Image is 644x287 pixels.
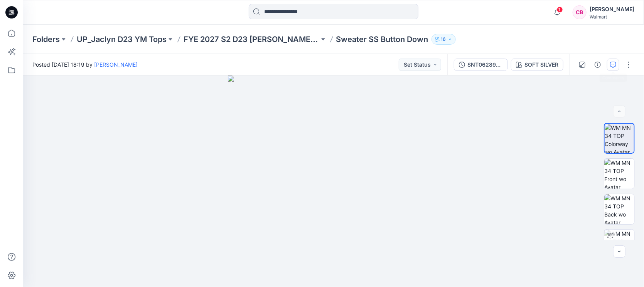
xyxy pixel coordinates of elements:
button: SNT06289_ADM_Mens Sweater SS Button Down [454,59,508,71]
div: Walmart [590,14,634,20]
button: 16 [432,34,456,45]
a: UP_Jaclyn D23 YM Tops [77,34,167,45]
img: WM MN 34 TOP Colorway wo Avatar [605,124,634,153]
a: FYE 2027 S2 D23 [PERSON_NAME] YM Tops GT IMPORTS [184,34,319,45]
a: [PERSON_NAME] [94,61,138,68]
div: [PERSON_NAME] [590,5,634,14]
p: 16 [441,35,446,44]
img: WM MN 34 TOP Turntable with Avatar [604,230,634,260]
div: SNT06289_ADM_Mens Sweater SS Button Down [467,60,503,69]
img: eyJhbGciOiJIUzI1NiIsImtpZCI6IjAiLCJzbHQiOiJzZXMiLCJ0eXAiOiJKV1QifQ.eyJkYXRhIjp7InR5cGUiOiJzdG9yYW... [228,76,440,287]
button: Details [592,59,604,71]
button: SOFT SILVER [511,59,563,71]
img: WM MN 34 TOP Front wo Avatar [604,159,634,189]
a: Folders [32,34,60,45]
span: Posted [DATE] 18:19 by [32,60,138,69]
img: WM MN 34 TOP Back wo Avatar [604,194,634,224]
div: SOFT SILVER [524,60,558,69]
div: CB [573,5,587,19]
p: Sweater SS Button Down [336,34,428,45]
span: 1 [557,7,563,13]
